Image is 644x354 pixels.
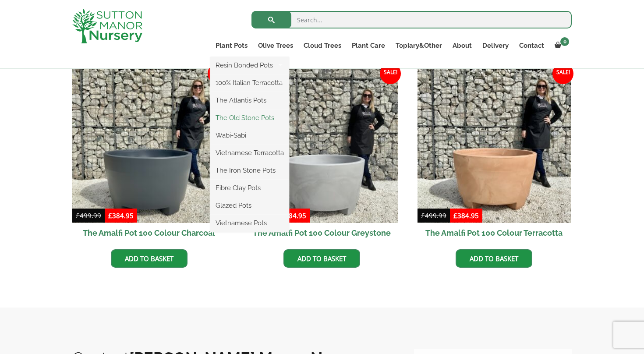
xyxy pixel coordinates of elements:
[72,223,226,243] h2: The Amalfi Pot 100 Colour Charcoal
[418,69,571,243] a: Sale! The Amalfi Pot 100 Colour Terracotta
[210,59,289,72] a: Resin Bonded Pots
[514,39,549,52] a: Contact
[210,164,289,177] a: The Iron Stone Pots
[210,39,253,52] a: Plant Pots
[421,211,446,220] bdi: 499.99
[108,211,134,220] bdi: 384.95
[208,63,229,84] span: Sale!
[253,39,298,52] a: Olive Trees
[549,39,572,52] a: 0
[418,223,571,243] h2: The Amalfi Pot 100 Colour Terracotta
[245,69,399,223] img: The Amalfi Pot 100 Colour Greystone
[210,216,289,230] a: Vietnamese Pots
[380,63,401,84] span: Sale!
[281,211,306,220] bdi: 384.95
[210,199,289,212] a: Glazed Pots
[245,69,399,243] a: Sale! The Amalfi Pot 100 Colour Greystone
[347,39,390,52] a: Plant Care
[251,11,572,28] input: Search...
[283,249,360,268] a: Add to basket: “The Amalfi Pot 100 Colour Greystone”
[456,249,532,268] a: Add to basket: “The Amalfi Pot 100 Colour Terracotta”
[210,94,289,107] a: The Atlantis Pots
[72,9,142,43] img: logo
[453,211,457,220] span: £
[560,37,569,46] span: 0
[298,39,347,52] a: Cloud Trees
[111,249,188,268] a: Add to basket: “The Amalfi Pot 100 Colour Charcoal”
[477,39,514,52] a: Delivery
[72,69,226,223] img: The Amalfi Pot 100 Colour Charcoal
[552,63,573,84] span: Sale!
[76,211,101,220] bdi: 499.99
[108,211,112,220] span: £
[245,223,399,243] h2: The Amalfi Pot 100 Colour Greystone
[421,211,425,220] span: £
[453,211,479,220] bdi: 384.95
[72,69,226,243] a: Sale! The Amalfi Pot 100 Colour Charcoal
[418,69,571,223] img: The Amalfi Pot 100 Colour Terracotta
[210,111,289,124] a: The Old Stone Pots
[447,39,477,52] a: About
[210,181,289,195] a: Fibre Clay Pots
[76,211,80,220] span: £
[390,39,447,52] a: Topiary&Other
[210,146,289,159] a: Vietnamese Terracotta
[210,129,289,142] a: Wabi-Sabi
[210,76,289,89] a: 100% Italian Terracotta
